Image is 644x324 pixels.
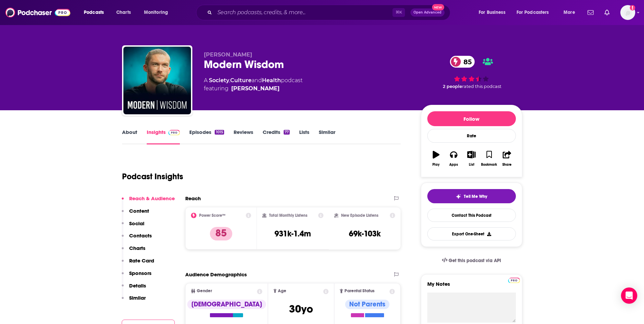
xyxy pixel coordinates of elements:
a: Society [209,77,229,84]
button: Open AdvancedNew [410,8,445,17]
span: More [564,8,575,17]
button: Details [122,282,146,295]
a: 85 [450,56,475,68]
p: Social [129,220,144,227]
button: Bookmark [480,146,498,171]
div: Play [432,163,439,167]
a: About [122,129,137,144]
p: 85 [210,227,232,240]
button: open menu [79,7,113,18]
span: Podcasts [84,8,104,17]
span: 30 yo [289,302,313,316]
div: [DEMOGRAPHIC_DATA] [187,300,266,309]
a: Pro website [508,277,520,283]
span: Get this podcast via API [449,258,501,263]
span: Charts [116,8,131,17]
div: 77 [284,130,290,135]
img: Podchaser Pro [168,130,180,135]
span: 85 [457,56,475,68]
div: A podcast [204,76,303,93]
div: 85 2 peoplerated this podcast [421,51,522,93]
span: Monitoring [144,8,168,17]
p: Details [129,282,146,289]
p: Sponsors [129,270,151,276]
h1: Podcast Insights [122,171,183,182]
button: Rate Card [122,257,154,270]
button: Content [122,208,149,220]
span: ⌘ K [392,8,405,17]
p: Content [129,208,149,214]
span: Logged in as megcassidy [620,5,635,20]
div: Rate [427,129,516,143]
h2: Power Score™ [199,213,225,218]
button: open menu [474,7,514,18]
p: Contacts [129,232,152,239]
span: For Podcasters [517,8,549,17]
a: Get this podcast via API [436,252,507,269]
span: For Business [479,8,505,17]
a: Health [262,77,281,84]
img: Podchaser - Follow, Share and Rate Podcasts [5,6,70,19]
button: Export One-Sheet [427,227,516,240]
a: Contact This Podcast [427,209,516,222]
button: Sponsors [122,270,151,282]
button: open menu [559,7,583,18]
h2: Reach [185,195,201,202]
button: Follow [427,111,516,126]
button: Similar [122,295,146,307]
p: Charts [129,245,145,251]
h3: 69k-103k [349,229,381,239]
a: Show notifications dropdown [585,7,596,18]
span: Parental Status [344,289,375,293]
a: Lists [299,129,309,144]
button: tell me why sparkleTell Me Why [427,189,516,203]
a: Credits77 [263,129,290,144]
img: Podchaser Pro [508,278,520,283]
span: Gender [197,289,212,293]
div: Search podcasts, credits, & more... [202,5,457,20]
img: tell me why sparkle [456,194,461,199]
button: Social [122,220,144,233]
button: Show profile menu [620,5,635,20]
input: Search podcasts, credits, & more... [215,7,392,18]
label: My Notes [427,281,516,293]
div: [PERSON_NAME] [231,85,280,93]
button: Play [427,146,445,171]
p: Rate Card [129,257,154,264]
div: Open Intercom Messenger [621,287,637,304]
h2: Audience Demographics [185,271,247,278]
a: Similar [319,129,335,144]
img: Modern Wisdom [123,47,191,114]
img: User Profile [620,5,635,20]
button: Reach & Audience [122,195,175,208]
button: open menu [139,7,177,18]
span: featuring [204,85,303,93]
span: and [252,77,262,84]
span: Age [278,289,286,293]
a: Culture [230,77,252,84]
button: Charts [122,245,145,257]
h2: Total Monthly Listens [269,213,307,218]
button: List [462,146,480,171]
h2: New Episode Listens [341,213,378,218]
p: Similar [129,295,146,301]
div: Bookmark [481,163,497,167]
button: Share [498,146,516,171]
a: Show notifications dropdown [602,7,612,18]
div: Apps [449,163,458,167]
div: 1015 [215,130,224,135]
span: New [432,4,444,10]
p: Reach & Audience [129,195,175,202]
span: , [229,77,230,84]
div: Share [502,163,511,167]
svg: Add a profile image [630,5,635,10]
span: 2 people [443,84,462,89]
span: rated this podcast [462,84,501,89]
span: [PERSON_NAME] [204,51,252,58]
div: List [469,163,474,167]
a: Charts [112,7,135,18]
a: Episodes1015 [189,129,224,144]
button: Contacts [122,232,152,245]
